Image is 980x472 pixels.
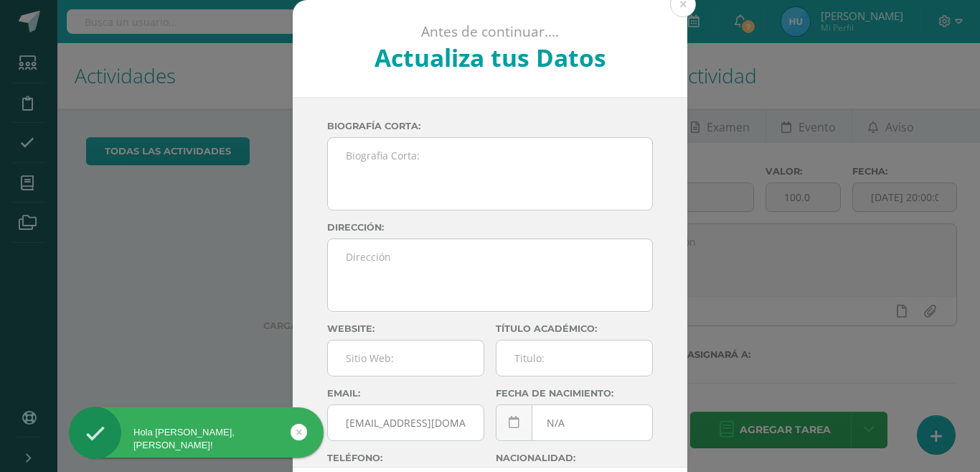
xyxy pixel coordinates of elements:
input: Titulo: [496,341,652,376]
label: Fecha de nacimiento: [496,388,653,399]
div: Hola [PERSON_NAME], [PERSON_NAME]! [69,426,324,452]
label: Nacionalidad: [496,453,653,463]
input: Sitio Web: [328,341,484,376]
h2: Actualiza tus Datos [331,41,649,74]
label: Biografía corta: [327,121,653,131]
input: Fecha de Nacimiento: [496,405,652,440]
p: Antes de continuar.... [331,23,649,41]
label: Título académico: [496,323,653,334]
label: Teléfono: [327,453,484,463]
label: Website: [327,323,484,334]
input: Correo Electronico: [328,405,484,440]
label: Email: [327,388,484,399]
label: Dirección: [327,222,653,233]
